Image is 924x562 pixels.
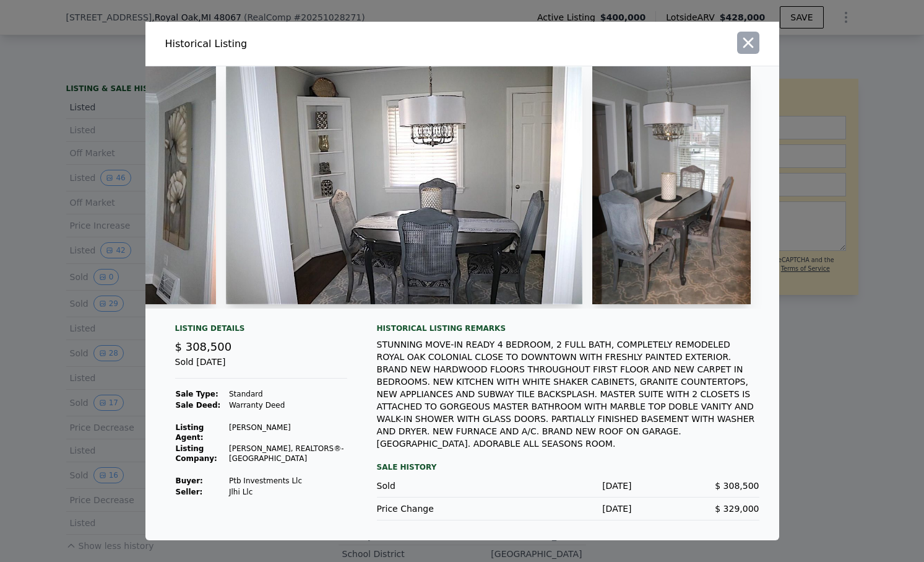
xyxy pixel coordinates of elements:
img: Property Img [592,66,751,304]
div: Sold [DATE] [175,356,347,379]
div: Historical Listing remarks [377,323,759,333]
td: [PERSON_NAME], REALTORS®-[GEOGRAPHIC_DATA] [228,443,347,464]
strong: Sale Deed: [176,401,221,410]
div: [DATE] [504,503,632,515]
div: Sold [377,480,504,492]
td: Jlhi Llc [228,486,347,498]
div: Price Change [377,503,504,515]
strong: Listing Agent: [176,423,204,442]
td: Standard [228,389,347,400]
span: $ 308,500 [715,481,759,491]
strong: Seller : [176,488,203,496]
strong: Sale Type: [176,390,218,398]
td: Warranty Deed [228,400,347,411]
strong: Buyer : [176,476,203,485]
img: Property Img [226,66,582,304]
div: STUNNING MOVE-IN READY 4 BEDROOM, 2 FULL BATH, COMPLETELY REMODELED ROYAL OAK COLONIAL CLOSE TO D... [377,338,759,450]
div: Listing Details [175,323,347,338]
td: Ptb Investments Llc [228,475,347,486]
div: Historical Listing [165,37,457,51]
strong: Listing Company: [176,444,217,463]
div: [DATE] [504,480,632,492]
span: $ 308,500 [175,340,232,353]
div: Sale History [377,460,759,475]
span: $ 329,000 [715,504,759,514]
td: [PERSON_NAME] [228,422,347,443]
